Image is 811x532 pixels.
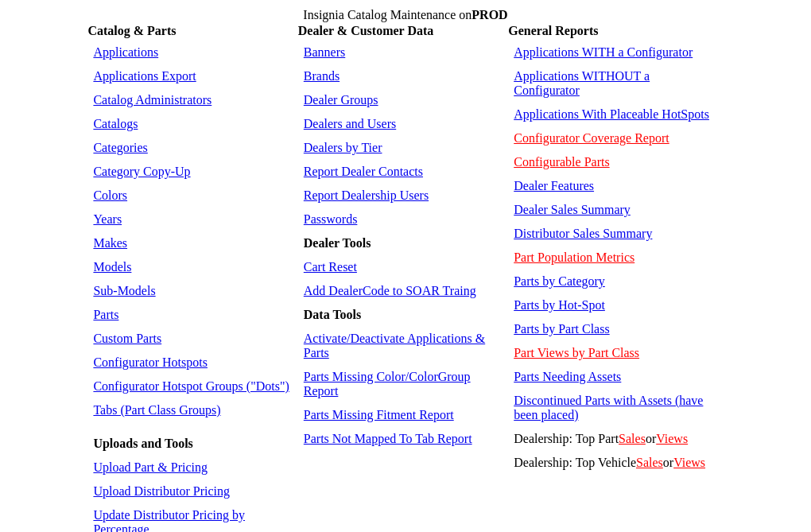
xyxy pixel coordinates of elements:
a: Dealer Groups [304,93,378,107]
a: Views [656,432,688,445]
a: Upload Part & Pricing [93,460,208,474]
a: Custom Parts [93,332,161,345]
a: Brands [304,69,340,83]
a: Applications [93,45,158,59]
a: Applications With Placeable HotSpots [514,107,709,121]
a: Colors [93,188,127,202]
a: Applications WITHOUT a Configurator [514,69,650,97]
a: Category Copy-Up [93,165,190,178]
a: Discontinued Parts with Assets (have been placed) [514,394,703,421]
a: Dealers and Users [304,117,396,130]
a: Categories [93,141,147,154]
a: Years [93,212,122,226]
a: Parts by Hot-Spot [514,298,605,312]
a: Cart Reset [304,260,357,274]
a: Parts Missing Color/ColorGroup Report [304,370,471,398]
b: Data Tools [304,308,361,321]
a: Report Dealership Users [304,188,429,202]
td: Dealership: Top Part or [510,428,721,450]
a: Catalogs [93,117,138,130]
a: Dealer Sales Summary [514,203,631,216]
a: Report Dealer Contacts [304,165,423,178]
a: Applications Export [93,69,196,83]
a: Sub-Models [93,284,155,297]
a: Add DealerCode to SOAR Traing [304,284,476,297]
b: Dealer Tools [304,236,371,250]
a: Applications WITH a Configurator [514,45,693,59]
b: Uploads and Tools [93,437,192,450]
a: Banners [304,45,345,59]
a: Configurator Coverage Report [514,131,669,145]
a: Models [93,260,131,274]
a: Configurator Hotspots [93,355,208,369]
span: PROD [471,8,507,21]
a: Catalog Administrators [93,93,211,107]
b: General Reports [508,24,598,37]
a: Dealer Features [514,179,594,192]
a: Parts Not Mapped To Tab Report [304,432,472,445]
a: Sales [636,456,663,469]
a: Dealers by Tier [304,141,382,154]
a: Parts Missing Fitment Report [304,408,454,421]
td: Dealership: Top Vehicle or [510,452,721,474]
a: Passwords [304,212,358,226]
a: Sales [619,432,646,445]
a: Configurable Parts [514,155,609,169]
a: Parts [93,308,118,321]
a: Distributor Sales Summary [514,227,652,240]
a: Part Views by Part Class [514,346,639,359]
a: Views [673,456,705,469]
a: Parts Needing Assets [514,370,621,383]
a: Parts by Category [514,274,605,288]
td: Insignia Catalog Maintenance on [87,8,723,22]
a: Upload Distributor Pricing [93,484,230,498]
a: Activate/Deactivate Applications & Parts [304,332,485,359]
a: Makes [93,236,127,250]
a: Tabs (Part Class Groups) [93,403,220,417]
a: Parts by Part Class [514,322,609,336]
a: Configurator Hotspot Groups ("Dots") [93,379,289,393]
b: Catalog & Parts [87,24,176,37]
b: Dealer & Customer Data [298,24,433,37]
a: Part Population Metrics [514,250,634,264]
